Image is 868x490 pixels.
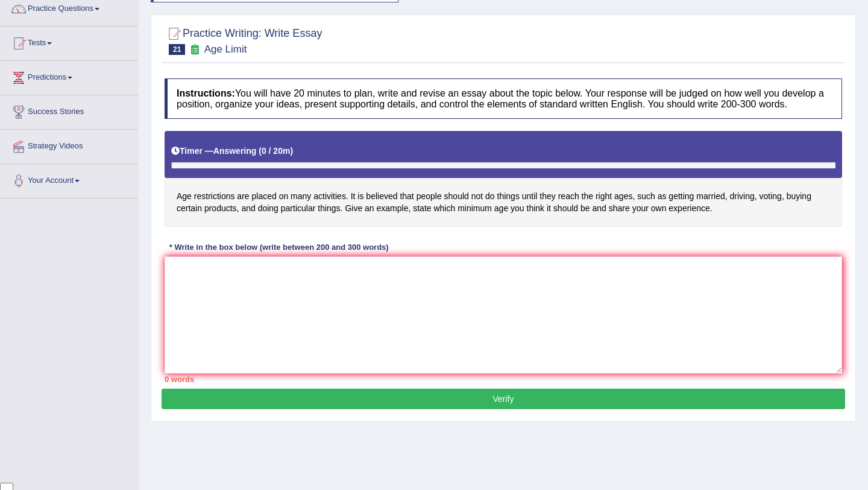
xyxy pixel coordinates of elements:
h4: You will have 20 minutes to plan, write and revise an essay about the topic below. Your response ... [165,78,842,119]
h4: Age restrictions are placed on many activities. It is believed that people should not do things u... [165,131,842,227]
b: 0 / 20m [262,146,290,156]
b: ( [259,146,262,156]
button: Verify [162,389,845,409]
a: Predictions [1,61,138,91]
h2: Practice Writing: Write Essay [165,25,322,55]
b: Instructions: [177,88,235,98]
div: * Write in the box below (write between 200 and 300 words) [165,242,393,253]
a: Tests [1,27,138,57]
b: Answering [213,146,257,156]
a: Strategy Videos [1,130,138,160]
small: Exam occurring question [188,44,201,56]
h5: Timer — [171,147,293,156]
b: ) [290,146,293,156]
span: 21 [169,44,185,55]
a: Success Stories [1,95,138,126]
small: Age Limit [204,43,247,55]
a: Your Account [1,164,138,194]
div: 0 words [165,374,842,385]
